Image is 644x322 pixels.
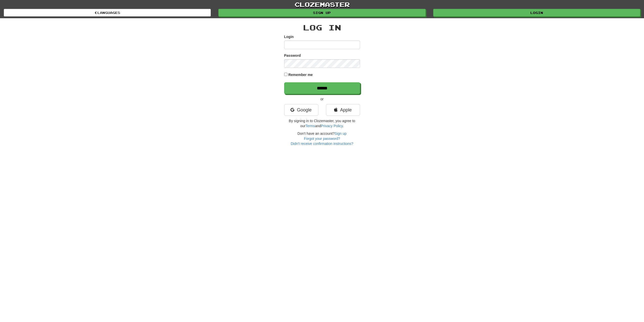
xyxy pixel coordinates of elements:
a: Login [433,9,640,16]
p: or [284,97,360,102]
div: Don't have an account? [284,131,360,146]
a: Forgot your password? [304,137,340,141]
a: Sign up [335,131,346,136]
a: Terms [305,124,315,128]
label: Password [284,53,301,58]
a: Apple [326,104,360,116]
p: By signing in to Clozemaster, you agree to our and . [284,118,360,128]
label: Remember me [288,72,313,77]
a: Google [284,104,318,116]
a: Sign up [218,9,425,16]
h2: Log In [284,23,360,32]
label: Login [284,34,294,39]
a: Privacy Policy [321,124,343,128]
a: Languages [4,9,211,16]
a: Didn't receive confirmation instructions? [291,142,353,146]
